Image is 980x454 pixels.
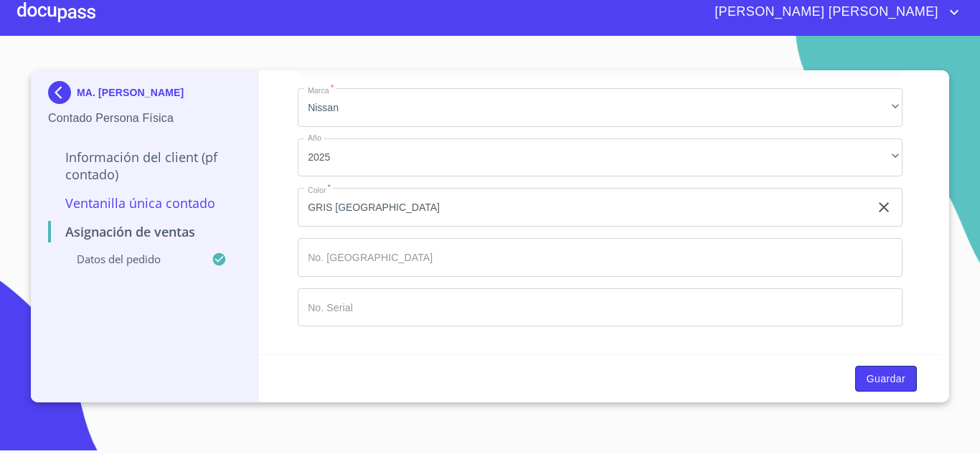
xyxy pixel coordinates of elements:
div: MA. [PERSON_NAME] [48,81,241,110]
p: Información del Client (PF contado) [48,148,241,183]
div: Nissan [298,88,903,127]
div: 2025 [298,138,903,177]
img: Docupass spot blue [48,81,77,104]
p: MA. [PERSON_NAME] [77,87,184,98]
span: [PERSON_NAME] [PERSON_NAME] [704,1,946,24]
span: Guardar [867,370,905,388]
button: account of current user [704,1,963,24]
p: Ventanilla única contado [48,194,241,212]
button: clear input [875,199,892,216]
p: Asignación de Ventas [48,223,241,240]
button: Guardar [855,366,917,392]
p: Contado Persona Física [48,110,241,127]
p: Datos del pedido [48,252,212,266]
